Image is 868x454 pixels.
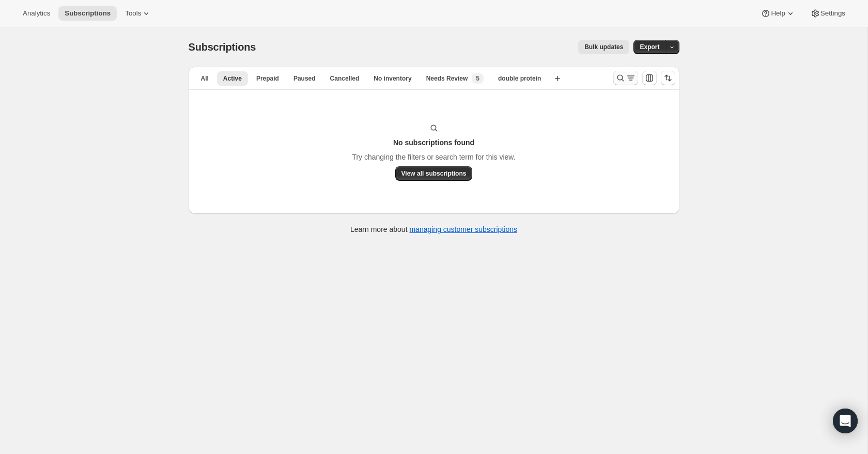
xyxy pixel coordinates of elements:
button: Tools [119,6,158,21]
span: Help [771,9,785,18]
button: Sort the results [661,71,675,85]
button: Search and filter results [613,71,638,85]
span: Prepaid [256,74,279,83]
button: Help [754,6,801,21]
span: All [201,74,209,83]
span: Export [640,43,659,51]
div: Open Intercom Messenger [833,409,858,433]
button: Create new view [549,71,566,86]
span: Paused [293,74,316,83]
span: Subscriptions [189,41,256,53]
button: Bulk updates [578,40,629,54]
span: double protein [498,74,541,83]
h3: No subscriptions found [393,137,474,148]
p: Try changing the filters or search term for this view. [352,152,515,162]
button: Analytics [17,6,56,21]
p: Learn more about [350,224,517,234]
span: Cancelled [330,74,360,83]
button: View all subscriptions [395,166,473,181]
button: Export [633,40,665,54]
span: 5 [476,74,479,83]
a: managing customer subscriptions [409,225,517,233]
span: No inventory [374,74,411,83]
span: Settings [820,9,845,18]
span: Subscriptions [65,9,111,18]
span: Bulk updates [584,43,623,51]
span: Active [223,74,242,83]
span: Needs Review [426,74,468,83]
span: View all subscriptions [401,169,467,178]
button: Customize table column order and visibility [642,71,657,85]
button: Subscriptions [58,6,117,21]
span: Analytics [23,9,50,18]
span: Tools [125,9,141,18]
button: Settings [804,6,851,21]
